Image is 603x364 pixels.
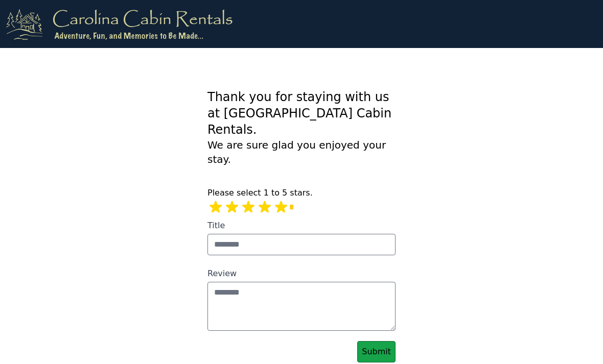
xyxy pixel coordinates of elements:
a: Submit [357,341,396,362]
input: Title [207,234,396,255]
span: Review [207,269,237,278]
p: Please select 1 to 5 stars. [207,187,396,199]
textarea: Review [207,282,396,331]
img: logo.png [6,8,233,40]
h1: Thank you for staying with us at [GEOGRAPHIC_DATA] Cabin Rentals. [207,89,396,138]
p: We are sure glad you enjoyed your stay. [207,138,396,175]
span: Title [207,221,225,230]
